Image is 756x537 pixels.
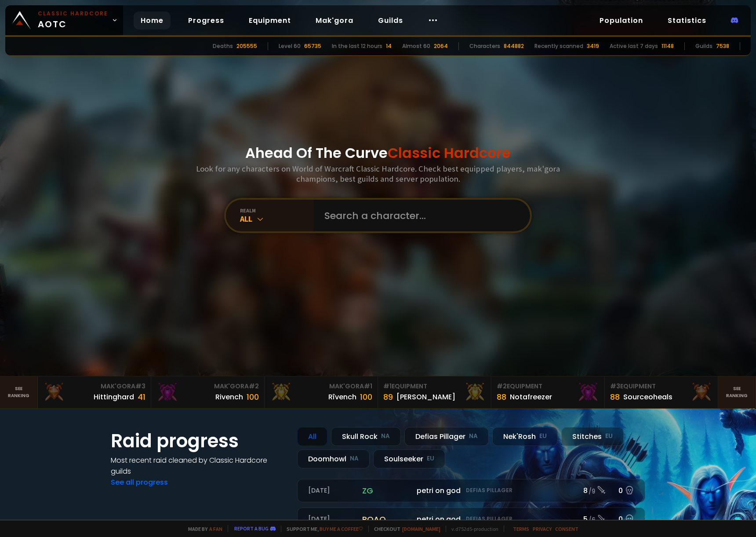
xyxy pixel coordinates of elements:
div: Almost 60 [402,42,430,50]
div: In the last 12 hours [332,42,382,50]
span: AOTC [38,10,108,31]
div: Stitches [561,427,624,446]
a: See all progress [111,477,168,487]
div: realm [240,207,314,214]
a: a fan [209,526,222,532]
div: Mak'Gora [156,382,259,391]
h1: Raid progress [111,427,287,455]
a: Equipment [242,11,298,29]
span: # 1 [364,382,372,391]
div: All [297,427,327,446]
a: Guilds [371,11,410,29]
div: All [240,214,314,224]
div: Mak'Gora [270,382,372,391]
div: 89 [383,391,393,403]
a: [DATE]roaqpetri on godDefias Pillager5 /60 [297,508,645,531]
a: #2Equipment88Notafreezer [491,376,605,408]
a: #1Equipment89[PERSON_NAME] [378,376,491,408]
a: [DATE]zgpetri on godDefias Pillager8 /90 [297,479,645,502]
div: [PERSON_NAME] [396,391,455,402]
span: # 2 [497,382,507,391]
a: Terms [513,526,529,532]
div: 65735 [304,42,321,50]
div: Skull Rock [331,427,401,446]
span: Classic Hardcore [388,143,511,163]
div: 2064 [434,42,448,50]
div: 14 [386,42,392,50]
div: Defias Pillager [404,427,489,446]
div: 41 [138,391,145,403]
div: Nek'Rosh [492,427,558,446]
div: Mak'Gora [43,382,145,391]
a: Mak'Gora#2Rivench100 [151,376,265,408]
small: EU [539,432,547,441]
span: # 3 [135,382,145,391]
a: Seeranking [718,376,756,408]
div: 844882 [504,42,524,50]
h1: Ahead Of The Curve [245,142,511,164]
div: 88 [497,391,506,403]
small: NA [381,432,390,441]
a: Mak'gora [309,11,360,29]
a: Mak'Gora#1Rîvench100 [265,376,378,408]
a: Progress [181,11,231,29]
div: 88 [610,391,620,403]
a: #3Equipment88Sourceoheals [605,376,718,408]
span: v. d752d5 - production [446,526,498,532]
a: [DOMAIN_NAME] [402,526,440,532]
div: 11148 [661,42,674,50]
div: Equipment [383,382,486,391]
div: Guilds [695,42,712,50]
a: Privacy [533,526,552,532]
a: Report a bug [234,525,269,532]
div: Rivench [215,391,243,402]
div: Soulseeker [373,449,445,468]
div: Deaths [213,42,233,50]
div: Recently scanned [534,42,583,50]
a: Mak'Gora#3Hittinghard41 [38,376,151,408]
small: Classic Hardcore [38,10,108,18]
a: Statistics [661,11,713,29]
div: Hittinghard [94,391,134,402]
div: Rîvench [328,391,356,402]
div: Doomhowl [297,449,370,468]
div: Notafreezer [510,391,552,402]
a: Consent [555,526,578,532]
div: Equipment [497,382,599,391]
small: NA [350,454,359,463]
span: # 1 [383,382,392,391]
div: Level 60 [279,42,301,50]
a: Population [592,11,650,29]
span: Support me, [281,526,363,532]
div: 3419 [587,42,599,50]
div: 205555 [236,42,257,50]
small: NA [469,432,478,441]
div: 100 [360,391,372,403]
span: Made by [183,526,222,532]
span: # 2 [249,382,259,391]
h3: Look for any characters on World of Warcraft Classic Hardcore. Check best equipped players, mak'g... [193,164,563,184]
a: Classic HardcoreAOTC [5,5,123,35]
small: EU [427,454,434,463]
div: Active last 7 days [610,42,658,50]
div: 100 [247,391,259,403]
div: Characters [469,42,500,50]
a: Buy me a coffee [320,526,363,532]
div: Sourceoheals [623,391,672,402]
span: Checkout [368,526,440,532]
input: Search a character... [319,200,520,231]
small: EU [605,432,613,441]
a: Home [134,11,171,29]
span: # 3 [610,382,620,391]
div: Equipment [610,382,712,391]
div: 7538 [716,42,729,50]
h4: Most recent raid cleaned by Classic Hardcore guilds [111,455,287,477]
